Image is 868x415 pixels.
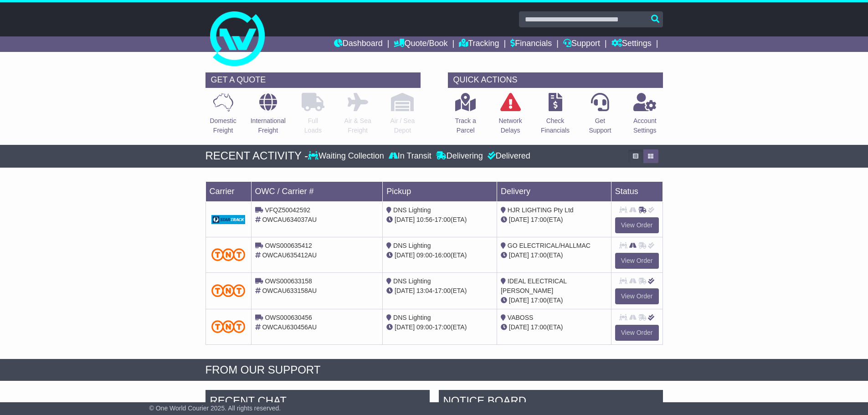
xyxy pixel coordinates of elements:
[416,287,432,294] span: 13:04
[205,364,663,377] div: FROM OUR SUPPORT
[435,323,451,331] span: 17:00
[459,36,499,52] a: Tracking
[386,251,493,260] div: - (ETA)
[455,116,476,135] p: Track a Parcel
[531,251,547,259] span: 17:00
[611,36,652,52] a: Settings
[509,323,529,331] span: [DATE]
[394,36,447,52] a: Quote/Book
[210,116,236,135] p: Domestic Freight
[501,251,607,260] div: (ETA)
[395,287,415,294] span: [DATE]
[541,116,570,135] p: Check Financials
[510,36,552,52] a: Financials
[393,206,431,214] span: DNS Lighting
[386,215,493,225] div: - (ETA)
[262,251,317,259] span: OWCAU635412AU
[302,116,324,135] p: Full Loads
[386,286,493,296] div: - (ETA)
[416,251,432,259] span: 09:00
[416,323,432,331] span: 09:00
[615,253,659,269] a: View Order
[485,151,530,161] div: Delivered
[265,206,310,214] span: VFQZ50042592
[434,151,485,161] div: Delivering
[211,320,246,333] img: TNT_Domestic.png
[435,251,451,259] span: 16:00
[531,297,547,304] span: 17:00
[633,116,657,135] p: Account Settings
[262,323,317,331] span: OWCAU630456AU
[262,216,317,223] span: OWCAU634037AU
[209,92,236,140] a: DomesticFreight
[265,314,312,321] span: OWS000630456
[508,314,534,321] span: VABOSS
[211,215,246,224] img: GetCarrierServiceDarkLogo
[509,251,529,259] span: [DATE]
[540,92,570,140] a: CheckFinancials
[395,216,415,223] span: [DATE]
[501,296,607,305] div: (ETA)
[509,216,529,223] span: [DATE]
[563,36,600,52] a: Support
[416,216,432,223] span: 10:56
[615,288,659,304] a: View Order
[205,390,430,415] div: RECENT CHAT
[251,181,383,201] td: OWC / Carrier #
[509,297,529,304] span: [DATE]
[588,92,611,140] a: GetSupport
[386,323,493,332] div: - (ETA)
[615,217,659,233] a: View Order
[611,181,663,201] td: Status
[251,116,286,135] p: International Freight
[531,323,547,331] span: 17:00
[262,287,317,294] span: OWCAU633158AU
[615,325,659,341] a: View Order
[448,72,663,88] div: QUICK ACTIONS
[265,277,312,285] span: OWS000633158
[501,323,607,332] div: (ETA)
[205,181,251,201] td: Carrier
[455,92,477,140] a: Track aParcel
[435,287,451,294] span: 17:00
[265,242,312,249] span: OWS000635412
[386,151,434,161] div: In Transit
[393,277,431,285] span: DNS Lighting
[497,181,611,201] td: Delivery
[531,216,547,223] span: 17:00
[501,215,607,225] div: (ETA)
[383,181,497,201] td: Pickup
[390,116,415,135] p: Air / Sea Depot
[498,116,522,135] p: Network Delays
[308,151,386,161] div: Waiting Collection
[334,36,383,52] a: Dashboard
[508,242,591,249] span: GO ELECTRICAL/HALLMAC
[393,314,431,321] span: DNS Lighting
[395,323,415,331] span: [DATE]
[211,248,246,261] img: TNT_Domestic.png
[211,284,246,297] img: TNT_Domestic.png
[633,92,657,140] a: AccountSettings
[205,149,308,163] div: RECENT ACTIVITY -
[149,405,281,412] span: © One World Courier 2025. All rights reserved.
[393,242,431,249] span: DNS Lighting
[508,206,574,214] span: HJR LIGHTING Pty Ltd
[501,277,567,294] span: IDEAL ELECTRICAL [PERSON_NAME]
[439,390,663,415] div: NOTICE BOARD
[344,116,371,135] p: Air & Sea Freight
[205,72,421,88] div: GET A QUOTE
[435,216,451,223] span: 17:00
[250,92,286,140] a: InternationalFreight
[589,116,611,135] p: Get Support
[498,92,522,140] a: NetworkDelays
[395,251,415,259] span: [DATE]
